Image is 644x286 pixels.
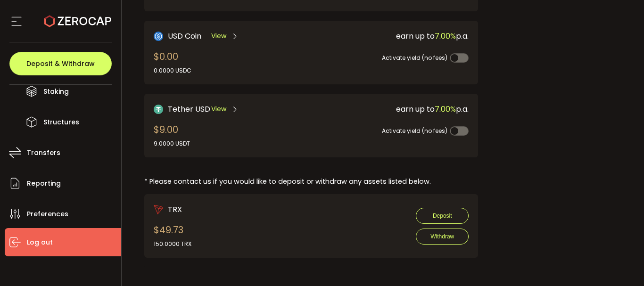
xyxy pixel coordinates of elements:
span: Log out [27,236,53,249]
span: Staking [43,85,69,98]
div: * Please contact us if you would like to deposit or withdraw any assets listed below. [144,177,479,187]
img: Tether USD [154,105,163,114]
span: 7.00% [435,31,456,41]
span: Preferences [27,207,68,221]
span: Tether USD [168,103,210,115]
span: Activate yield (no fees) [382,54,447,62]
span: View [211,31,226,41]
div: $9.00 [154,123,190,148]
span: Deposit [433,212,452,219]
span: Withdraw [430,233,454,240]
button: Deposit [416,208,469,224]
div: 0.0000 USDC [154,66,191,75]
button: Deposit & Withdraw [9,52,112,75]
span: Deposit & Withdraw [26,60,95,67]
div: earn up to p.a. [314,30,469,42]
div: $49.73 [154,223,191,248]
span: TRX [168,204,182,215]
span: Activate yield (no fees) [382,127,447,135]
span: Structures [43,115,79,129]
span: USD Coin [168,30,201,42]
img: USD Coin [154,32,163,41]
span: Transfers [27,146,60,160]
div: 9.0000 USDT [154,139,190,148]
span: Reporting [27,177,61,190]
div: earn up to p.a. [314,103,469,115]
span: 7.00% [435,104,456,114]
iframe: Chat Widget [597,241,644,286]
span: View [211,104,226,114]
button: Withdraw [416,229,469,245]
div: $0.00 [154,49,191,75]
div: 150.0000 TRX [154,240,191,248]
img: trx_portfolio.png [154,205,163,214]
